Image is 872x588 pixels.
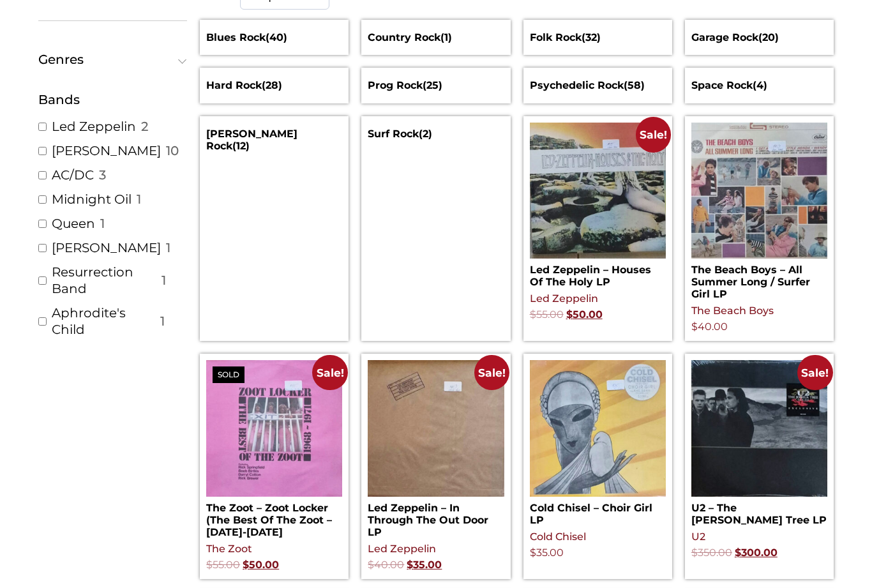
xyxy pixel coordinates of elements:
[691,547,732,559] bdi: 350.00
[141,118,148,135] span: 2
[691,74,827,96] a: Visit product category Space Rock
[530,547,536,559] span: $
[530,259,666,288] h2: Led Zeppelin – Houses Of The Holy LP
[530,531,586,543] a: Cold Chisel
[691,123,827,259] img: The Beach Boys – All Summer Long / Surfer Girl LP
[530,26,666,49] h2: Folk Rock
[419,128,432,140] mark: (2)
[691,74,827,96] h2: Space Rock
[368,497,504,539] h2: Led Zeppelin – In Through The Out Door LP
[206,559,213,571] span: $
[474,355,509,390] span: Sale!
[735,547,741,559] span: $
[530,123,666,259] img: Led Zeppelin – Houses Of The Holy LP
[312,355,347,390] span: Sale!
[530,360,666,496] img: Cold Chisel – Choir Girl LP
[206,360,342,538] a: Sale! SoldThe Zoot – Zoot Locker (The Best Of The Zoot – [DATE]-[DATE]
[753,79,767,91] mark: (4)
[624,79,645,91] mark: (58)
[38,90,187,109] div: Bands
[243,559,249,571] span: $
[206,123,342,157] h2: [PERSON_NAME] Rock
[52,118,136,135] a: Led Zeppelin
[52,191,132,207] a: Midnight Oil
[691,547,698,559] span: $
[368,123,504,145] h2: Surf Rock
[38,53,187,66] button: Genres
[368,74,504,96] h2: Prog Rock
[368,74,504,96] a: Visit product category Prog Rock
[691,26,827,49] h2: Garage Rock
[691,320,728,333] bdi: 40.00
[166,142,179,159] span: 10
[691,26,827,49] a: Visit product category Garage Rock
[368,559,374,571] span: $
[160,313,165,329] span: 1
[691,259,827,301] h2: The Beach Boys – All Summer Long / Surfer Girl LP
[213,366,244,383] span: Sold
[52,239,161,256] a: [PERSON_NAME]
[38,53,181,66] span: Genres
[206,26,342,49] a: Visit product category Blues Rock
[691,497,827,526] h2: U2 – The [PERSON_NAME] Tree LP
[262,79,282,91] mark: (28)
[691,360,827,526] a: Sale! U2 – The [PERSON_NAME] Tree LP
[206,543,252,555] a: The Zoot
[52,305,155,338] a: Aphrodite's Child
[162,272,166,289] span: 1
[100,215,105,232] span: 1
[206,74,342,96] h2: Hard Rock
[206,360,342,496] img: The Zoot – Zoot Locker (The Best Of The Zoot - 1968-1971
[530,308,536,320] span: $
[206,26,342,49] h2: Blues Rock
[636,117,671,152] span: Sale!
[368,26,504,49] a: Visit product category Country Rock
[797,355,832,390] span: Sale!
[52,167,94,183] a: AC/DC
[206,559,240,571] bdi: 55.00
[691,360,827,496] img: U2 – The Joshua Tree LP
[52,215,95,232] a: Queen
[423,79,442,91] mark: (25)
[691,123,827,301] a: The Beach Boys – All Summer Long / Surfer Girl LP
[566,308,573,320] span: $
[368,360,504,496] img: Led Zeppelin – In Through The Out Door LP
[530,74,666,96] h2: Psychedelic Rock
[368,123,504,145] a: Visit product category Surf Rock
[166,239,170,256] span: 1
[530,497,666,526] h2: Cold Chisel – Choir Girl LP
[530,123,666,289] a: Sale! Led Zeppelin – Houses Of The Holy LP
[206,74,342,96] a: Visit product category Hard Rock
[243,559,279,571] bdi: 50.00
[530,547,564,559] bdi: 35.00
[691,320,698,333] span: $
[530,360,666,526] a: Cold Chisel – Choir Girl LP
[266,31,287,43] mark: (40)
[206,497,342,539] h2: The Zoot – Zoot Locker (The Best Of The Zoot – [DATE]-[DATE]
[368,559,404,571] bdi: 40.00
[368,543,436,555] a: Led Zeppelin
[407,559,442,571] bdi: 35.00
[566,308,603,320] bdi: 50.00
[368,360,504,538] a: Sale! Led Zeppelin – In Through The Out Door LP
[582,31,601,43] mark: (32)
[206,123,342,157] a: Visit product category Stoner Rock
[758,31,779,43] mark: (20)
[530,308,564,320] bdi: 55.00
[368,26,504,49] h2: Country Rock
[137,191,141,207] span: 1
[52,142,161,159] a: [PERSON_NAME]
[735,547,778,559] bdi: 300.00
[691,531,705,543] a: U2
[440,31,452,43] mark: (1)
[691,305,774,317] a: The Beach Boys
[99,167,106,183] span: 3
[530,292,598,305] a: Led Zeppelin
[52,264,156,297] a: Resurrection Band
[407,559,413,571] span: $
[530,74,666,96] a: Visit product category Psychedelic Rock
[530,26,666,49] a: Visit product category Folk Rock
[232,140,250,152] mark: (12)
